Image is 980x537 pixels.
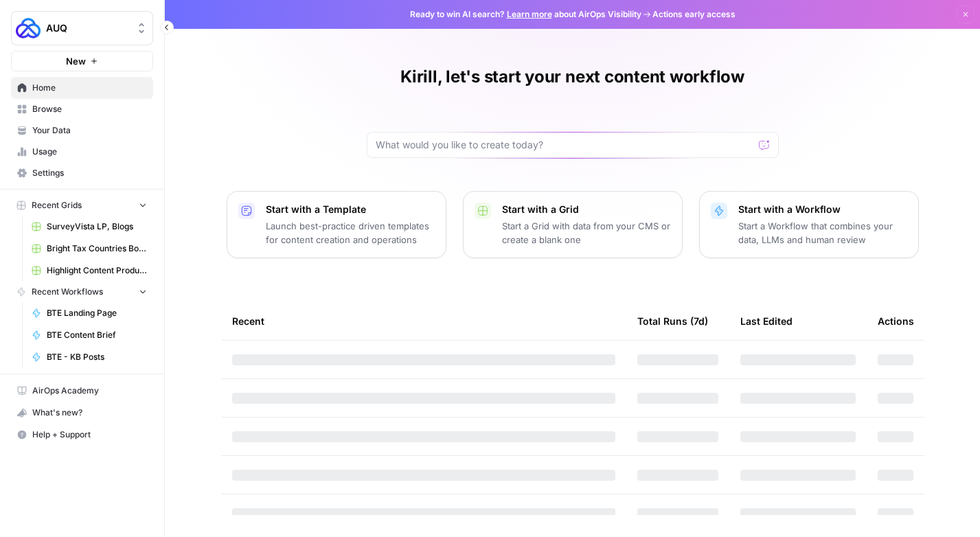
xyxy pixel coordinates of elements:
span: Home [32,82,147,94]
div: Recent [232,302,615,340]
a: BTE - KB Posts [25,346,153,368]
a: Your Data [11,119,153,141]
span: Bright Tax Countries Bottom Tier Grid [47,242,147,255]
input: What would you like to create today? [376,138,753,152]
a: BTE Content Brief [25,324,153,346]
a: Home [11,77,153,99]
button: What's new? [11,402,153,424]
div: Actions [878,302,914,340]
span: BTE Landing Page [47,307,147,319]
span: SurveyVista LP, Blogs [47,220,147,233]
span: Highlight Content Production [47,264,147,277]
button: Workspace: AUQ [11,11,153,45]
div: Total Runs (7d) [637,302,708,340]
h1: Kirill, let's start your next content workflow [400,66,744,88]
span: BTE Content Brief [47,329,147,341]
p: Start a Grid with data from your CMS or create a blank one [502,219,671,247]
a: Usage [11,141,153,163]
button: New [11,51,153,71]
div: What's new? [12,402,152,423]
button: Help + Support [11,424,153,446]
p: Start with a Workflow [738,203,907,216]
a: AirOps Academy [11,380,153,402]
p: Start with a Grid [502,203,671,216]
span: New [66,54,86,68]
span: Help + Support [32,429,147,441]
div: Last Edited [740,302,793,340]
button: Start with a GridStart a Grid with data from your CMS or create a blank one [463,191,683,258]
img: AUQ Logo [16,16,41,41]
a: SurveyVista LP, Blogs [25,216,153,238]
p: Launch best-practice driven templates for content creation and operations [266,219,435,247]
p: Start a Workflow that combines your data, LLMs and human review [738,219,907,247]
span: BTE - KB Posts [47,351,147,363]
span: Settings [32,167,147,179]
span: Recent Grids [32,199,82,212]
a: BTE Landing Page [25,302,153,324]
a: Bright Tax Countries Bottom Tier Grid [25,238,153,260]
a: Browse [11,98,153,120]
span: Usage [32,146,147,158]
button: Start with a TemplateLaunch best-practice driven templates for content creation and operations [227,191,446,258]
span: Actions early access [652,8,736,21]
a: Learn more [507,9,552,19]
a: Settings [11,162,153,184]
a: Highlight Content Production [25,260,153,282]
button: Recent Grids [11,195,153,216]
span: Your Data [32,124,147,137]
span: Browse [32,103,147,115]
span: AUQ [46,21,129,35]
button: Recent Workflows [11,282,153,302]
span: Recent Workflows [32,286,103,298]
button: Start with a WorkflowStart a Workflow that combines your data, LLMs and human review [699,191,919,258]
p: Start with a Template [266,203,435,216]
span: AirOps Academy [32,385,147,397]
span: Ready to win AI search? about AirOps Visibility [410,8,641,21]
